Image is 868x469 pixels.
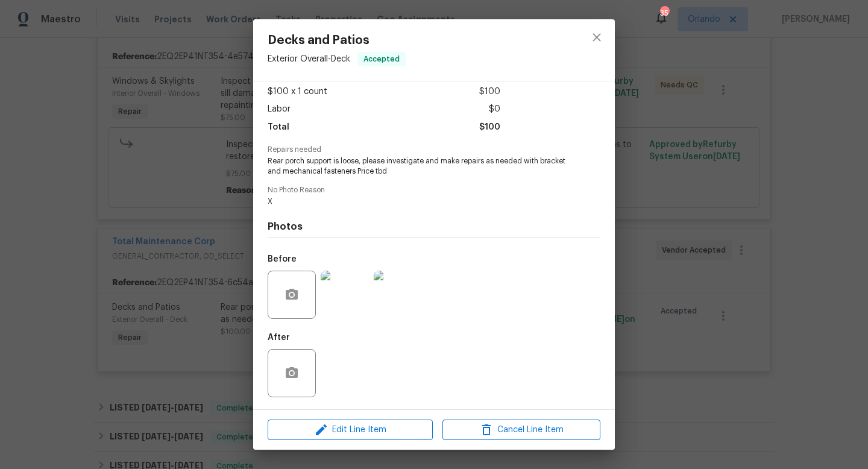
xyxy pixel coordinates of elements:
span: Rear porch support is loose, please investigate and make repairs as needed with bracket and mecha... [268,156,567,177]
span: Cancel Line Item [446,423,597,438]
span: $100 [479,119,500,136]
span: Edit Line Item [271,423,429,438]
button: Edit Line Item [268,420,433,441]
span: $0 [489,101,500,118]
span: $100 x 1 count [268,83,327,101]
h4: Photos [268,221,600,233]
span: Repairs needed [268,146,600,154]
button: Cancel Line Item [442,420,600,441]
span: Exterior Overall - Deck [268,55,350,63]
span: X [268,197,567,207]
h5: After [268,333,290,342]
span: No Photo Reason [268,186,600,194]
button: close [582,23,611,52]
span: Decks and Patios [268,34,406,47]
span: Accepted [359,53,404,65]
span: Total [268,119,289,136]
span: $100 [479,83,500,101]
div: 35 [660,7,668,19]
span: Labor [268,101,291,118]
h5: Before [268,255,297,263]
